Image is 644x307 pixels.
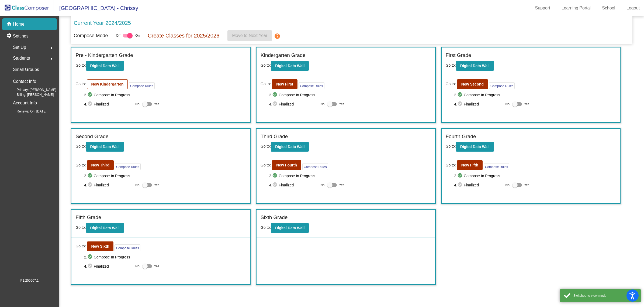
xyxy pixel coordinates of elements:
span: 4. Finalized [84,182,133,188]
span: 2. Compose In Progress [84,173,246,179]
p: Create Classes for 2025/2026 [148,32,219,40]
span: No [135,264,139,269]
b: Digital Data Wall [460,145,490,149]
span: No [320,102,324,107]
span: 4. Finalized [454,182,503,188]
button: Compose Rules [129,82,154,89]
span: Primary: [PERSON_NAME] [8,87,56,92]
mat-icon: check_circle [272,92,279,98]
mat-icon: help [274,33,281,39]
b: New Fourth [276,163,297,167]
span: 2. Compose In Progress [269,173,431,179]
span: 4. Finalized [84,263,133,270]
mat-icon: check_circle [87,182,94,188]
span: 2. Compose In Progress [269,92,431,98]
b: Digital Data Wall [90,64,120,68]
button: New Kindergarten [87,79,128,89]
button: Digital Data Wall [86,61,124,71]
button: Compose Rules [299,82,324,89]
label: Kindergarten Grade [261,52,306,59]
label: Fifth Grade [75,214,101,221]
mat-icon: check_circle [87,263,94,270]
a: Support [531,4,555,12]
span: Go to: [75,63,86,67]
span: Go to: [75,81,86,87]
mat-icon: check_circle [272,101,279,107]
a: Learning Portal [557,4,595,12]
button: New Fourth [272,160,301,170]
mat-icon: check_circle [272,182,279,188]
span: On [135,33,140,38]
mat-icon: check_circle [87,173,94,179]
b: New Third [91,163,110,167]
p: Account Info [13,99,37,107]
b: New Sixth [91,244,109,248]
span: 4. Finalized [84,101,133,107]
span: Go to: [75,144,86,148]
span: No [320,183,324,187]
span: 2. Compose In Progress [84,92,246,98]
mat-icon: check_circle [87,254,94,260]
span: Yes [154,263,160,270]
mat-icon: check_circle [457,101,464,107]
span: 4. Finalized [269,182,318,188]
label: Pre - Kindergarten Grade [75,52,133,59]
button: Digital Data Wall [456,61,494,71]
b: New Kindergarten [91,82,124,86]
p: Compose Mode [74,32,108,39]
span: Yes [339,182,344,188]
label: Second Grade [75,133,109,141]
p: Settings [13,33,29,39]
span: Move to Next Year [232,33,267,38]
span: Billing: [PERSON_NAME] [8,92,54,97]
span: Go to: [446,144,456,148]
span: Yes [154,101,160,107]
b: New Fifth [461,163,478,167]
button: Digital Data Wall [271,142,309,152]
button: Digital Data Wall [86,223,124,233]
span: 4. Finalized [269,101,318,107]
span: Go to: [75,162,86,168]
mat-icon: arrow_right [48,56,55,62]
button: Compose Rules [302,163,328,170]
b: Digital Data Wall [90,145,120,149]
button: Digital Data Wall [271,223,309,233]
span: Students [13,54,30,62]
span: Off [116,33,120,38]
button: Move to Next Year [227,30,272,41]
span: Go to: [75,225,86,230]
span: Go to: [446,162,456,168]
mat-icon: home [6,21,13,28]
b: Digital Data Wall [275,64,304,68]
button: New Third [87,160,114,170]
span: 2. Compose In Progress [454,92,616,98]
button: Digital Data Wall [86,142,124,152]
span: Go to: [261,225,271,230]
label: Third Grade [261,133,288,141]
b: New Second [461,82,484,86]
p: Contact Info [13,78,36,85]
span: 2. Compose In Progress [84,254,246,260]
mat-icon: check_circle [87,92,94,98]
span: [GEOGRAPHIC_DATA] - Chrissy [54,4,138,12]
label: Fourth Grade [446,133,476,141]
button: Compose Rules [489,82,515,89]
button: New Second [457,79,488,89]
button: Compose Rules [484,163,509,170]
span: No [135,183,139,187]
button: Digital Data Wall [456,142,494,152]
span: Go to: [261,81,271,87]
b: Digital Data Wall [275,226,304,230]
span: Go to: [261,63,271,67]
button: New Sixth [87,241,114,251]
b: Digital Data Wall [275,145,304,149]
button: Compose Rules [115,244,140,251]
mat-icon: arrow_right [48,45,55,51]
b: Digital Data Wall [460,64,490,68]
p: Home [13,21,25,28]
span: No [505,102,510,107]
label: First Grade [446,52,471,59]
span: Go to: [75,243,86,249]
mat-icon: check_circle [272,173,279,179]
span: Go to: [446,63,456,67]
